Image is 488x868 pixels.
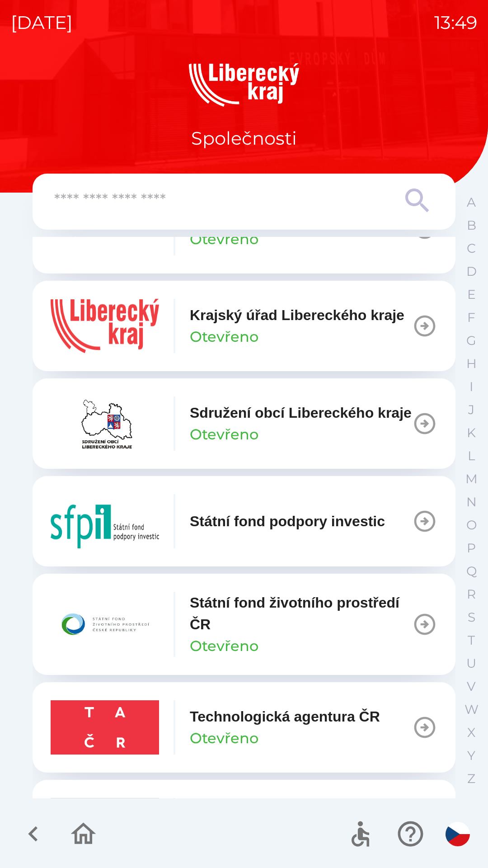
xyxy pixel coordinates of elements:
p: G [466,333,476,349]
button: E [460,283,483,306]
button: S [460,606,483,629]
button: N [460,491,483,514]
img: 07ce41ef-ea83-468e-8cf2-bcfb02888d73.png [51,299,159,353]
p: T [468,632,475,648]
button: Krajský úřad Libereckého krajeOtevřeno [33,281,455,371]
p: Z [467,771,475,787]
p: N [466,494,477,510]
p: B [467,217,476,233]
button: V [460,675,483,698]
button: X [460,721,483,744]
button: R [460,583,483,606]
p: R [467,586,476,602]
p: X [467,725,475,741]
button: O [460,514,483,537]
p: K [467,425,476,441]
p: I [469,379,473,395]
button: A [460,191,483,214]
p: Technologická agentura ČR [190,706,380,727]
img: cs flag [446,822,470,846]
button: Z [460,767,483,790]
p: V [467,679,476,694]
button: L [460,444,483,467]
p: Státní fond podpory investic [190,510,385,532]
button: Q [460,560,483,583]
p: M [465,471,478,487]
p: E [467,287,476,302]
p: A [467,194,476,210]
button: F [460,306,483,329]
p: S [468,609,475,625]
button: I [460,375,483,398]
p: O [466,517,477,533]
p: [DATE] [11,9,73,36]
p: Y [467,748,475,764]
button: C [460,237,483,260]
p: Otevřeno [190,326,258,348]
p: J [468,402,474,418]
p: Státní fond životního prostředí ČR [190,592,412,635]
button: T [460,629,483,652]
img: Logo [33,63,455,107]
p: H [466,356,477,372]
button: Y [460,744,483,767]
p: Q [466,563,477,579]
p: W [465,702,479,717]
button: Státní fond podpory investic [33,476,455,566]
button: W [460,698,483,721]
p: F [467,310,475,325]
img: 240x120 [51,798,159,852]
p: 13:49 [434,9,477,36]
button: U [460,652,483,675]
p: P [467,540,476,556]
button: Sdružení obcí Libereckého krajeOtevřeno [33,378,455,469]
img: 686d7c9a-945f-4c1d-b416-8e077d11bb46.png [51,494,159,548]
p: U [466,656,476,671]
button: Technologická agentura ČROtevřeno [33,682,455,773]
button: G [460,329,483,352]
p: Otevřeno [190,424,258,445]
button: D [460,260,483,283]
p: Sdružení obcí Libereckého kraje [190,402,412,424]
img: b44e8ab4-953e-4c9f-9176-af0b6da26fbc.png [51,597,159,651]
p: L [468,448,475,464]
button: M [460,467,483,491]
p: Otevřeno [190,228,258,250]
p: D [466,264,477,279]
p: Otevřeno [190,727,258,749]
button: Státní fond životního prostředí ČROtevřeno [33,574,455,675]
button: P [460,537,483,560]
p: Otevřeno [190,635,258,657]
p: C [467,241,476,256]
img: af2e9255-34a5-4ff9-bb1b-c3920c44139c.png [51,700,159,755]
button: J [460,398,483,421]
button: B [460,214,483,237]
button: K [460,421,483,444]
p: Společnosti [191,125,297,152]
button: H [460,352,483,375]
p: Krajský úřad Libereckého kraje [190,304,404,326]
img: 0a33d571-3e29-4f61-ae2b-717612721973.png [51,396,159,451]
